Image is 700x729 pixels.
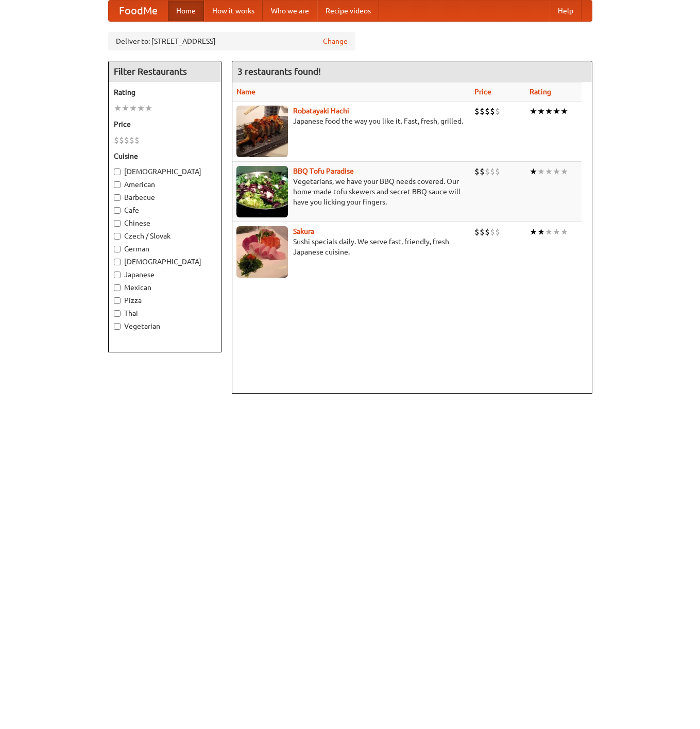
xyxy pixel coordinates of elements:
[490,166,495,177] li: $
[134,134,140,146] li: $
[114,246,121,252] input: German
[293,107,349,115] a: Robatayaki Hachi
[537,226,545,238] li: ★
[293,227,314,235] a: Sakura
[550,1,582,21] a: Help
[553,166,560,177] li: ★
[317,1,379,21] a: Recipe videos
[114,218,216,228] label: Chinese
[129,134,134,146] li: $
[530,106,537,117] li: ★
[114,181,121,188] input: American
[480,106,485,117] li: $
[560,166,568,177] li: ★
[545,226,553,238] li: ★
[236,166,288,217] img: tofuparadise.jpg
[114,87,216,97] h5: Rating
[114,166,216,177] label: [DEMOGRAPHIC_DATA]
[114,151,216,161] h5: Cuisine
[537,166,545,177] li: ★
[114,321,216,331] label: Vegetarian
[114,207,121,214] input: Cafe
[114,244,216,254] label: German
[490,226,495,238] li: $
[553,226,560,238] li: ★
[114,134,119,146] li: $
[114,259,121,265] input: [DEMOGRAPHIC_DATA]
[530,166,537,177] li: ★
[545,106,553,117] li: ★
[114,205,216,215] label: Cafe
[168,1,204,21] a: Home
[236,106,288,157] img: robatayaki.jpg
[485,166,490,177] li: $
[485,226,490,238] li: $
[537,106,545,117] li: ★
[124,134,129,146] li: $
[236,236,466,257] p: Sushi specials daily. We serve fast, friendly, fresh Japanese cuisine.
[114,192,216,202] label: Barbecue
[114,272,121,278] input: Japanese
[119,134,124,146] li: $
[495,106,500,117] li: $
[114,220,121,227] input: Chinese
[474,88,491,96] a: Price
[114,103,122,114] li: ★
[122,103,129,114] li: ★
[560,106,568,117] li: ★
[490,106,495,117] li: $
[114,257,216,267] label: [DEMOGRAPHIC_DATA]
[237,66,321,76] ng-pluralize: 3 restaurants found!
[114,297,121,304] input: Pizza
[114,323,121,330] input: Vegetarian
[474,226,480,238] li: $
[323,36,348,46] a: Change
[114,119,216,129] h5: Price
[236,226,288,278] img: sakura.jpg
[480,226,485,238] li: $
[236,116,466,126] p: Japanese food the way you like it. Fast, fresh, grilled.
[485,106,490,117] li: $
[530,226,537,238] li: ★
[114,194,121,201] input: Barbecue
[114,168,121,175] input: [DEMOGRAPHIC_DATA]
[114,231,216,241] label: Czech / Slovak
[480,166,485,177] li: $
[204,1,263,21] a: How it works
[114,284,121,291] input: Mexican
[114,269,216,280] label: Japanese
[553,106,560,117] li: ★
[545,166,553,177] li: ★
[129,103,137,114] li: ★
[109,61,221,82] h4: Filter Restaurants
[114,179,216,190] label: American
[114,295,216,306] label: Pizza
[108,32,355,50] div: Deliver to: [STREET_ADDRESS]
[495,226,500,238] li: $
[236,176,466,207] p: Vegetarians, we have your BBQ needs covered. Our home-made tofu skewers and secret BBQ sauce will...
[114,308,216,318] label: Thai
[263,1,317,21] a: Who we are
[236,88,255,96] a: Name
[293,167,354,175] a: BBQ Tofu Paradise
[137,103,145,114] li: ★
[145,103,152,114] li: ★
[530,88,551,96] a: Rating
[114,310,121,317] input: Thai
[114,233,121,240] input: Czech / Slovak
[474,166,480,177] li: $
[474,106,480,117] li: $
[114,282,216,293] label: Mexican
[560,226,568,238] li: ★
[495,166,500,177] li: $
[109,1,168,21] a: FoodMe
